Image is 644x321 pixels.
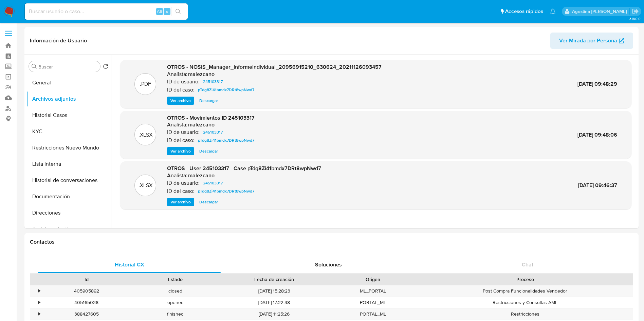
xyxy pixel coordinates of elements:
[167,114,255,122] span: OTROS - Movimientos ID 245103317
[167,137,195,144] p: ID del caso:
[200,78,225,86] a: 245103317
[329,297,418,308] div: PORTAL_ML
[198,136,254,144] span: pTdg8Zi41bmdx7DRt8wpNwd7
[26,205,111,221] button: Direcciones
[26,107,111,123] button: Historial Casos
[559,33,617,49] span: Ver Mirada por Persona
[572,8,629,15] p: agostina.faruolo@mercadolibre.com
[26,91,111,107] button: Archivos adjuntos
[26,123,111,140] button: KYC
[170,199,191,205] span: Ver archivo
[203,128,223,136] span: 245103317
[550,33,633,49] button: Ver Mirada por Persona
[522,261,533,268] span: Chat
[32,64,37,69] button: Buscar
[199,148,218,155] span: Descargar
[26,156,111,172] button: Lista Interna
[167,172,187,179] p: Analista:
[329,308,418,320] div: PORTAL_ML
[103,64,108,71] button: Volver al orden por defecto
[220,308,329,320] div: [DATE] 11:25:26
[170,97,191,104] span: Ver archivo
[550,8,556,14] a: Notificaciones
[196,198,221,206] button: Descargar
[38,288,40,294] div: •
[199,199,218,205] span: Descargar
[333,276,413,283] div: Origen
[167,86,195,93] p: ID del caso:
[577,80,617,88] span: [DATE] 09:48:29
[42,285,131,297] div: 405905892
[38,311,40,317] div: •
[170,148,191,155] span: Ver archivo
[329,285,418,297] div: ML_PORTAL
[220,297,329,308] div: [DATE] 17:22:48
[167,188,195,195] p: ID del caso:
[167,97,194,105] button: Ver archivo
[198,86,254,94] span: pTdg8Zi41bmdx7DRt8wpNwd7
[188,71,215,78] h6: malezcano
[418,285,633,297] div: Post Compra Funcionalidades Vendedor
[418,297,633,308] div: Restricciones y Consultas AML
[167,63,382,71] span: OTROS - NOSIS_Manager_InformeIndividual_20956915210_630624_20211126093457
[26,140,111,156] button: Restricciones Nuevo Mundo
[167,78,200,85] p: ID de usuario:
[196,147,221,155] button: Descargar
[422,276,628,283] div: Proceso
[167,180,200,186] p: ID de usuario:
[139,182,152,189] p: .XLSX
[47,276,126,283] div: Id
[200,128,225,136] a: 245103317
[167,198,194,206] button: Ver archivo
[30,239,633,245] h1: Contactos
[38,64,97,70] input: Buscar
[198,187,254,195] span: pTdg8Zi41bmdx7DRt8wpNwd7
[26,188,111,205] button: Documentación
[195,136,257,144] a: pTdg8Zi41bmdx7DRt8wpNwd7
[140,80,151,88] p: .PDF
[171,7,185,16] button: search-icon
[203,78,223,86] span: 245103317
[30,37,87,44] h1: Información de Usuario
[26,75,111,91] button: General
[203,179,223,187] span: 245103317
[167,129,200,136] p: ID de usuario:
[632,8,639,15] a: Salir
[157,8,162,15] span: Alt
[167,121,187,128] p: Analista:
[26,172,111,188] button: Historial de conversaciones
[167,147,194,155] button: Ver archivo
[199,97,218,104] span: Descargar
[505,8,543,15] span: Accesos rápidos
[578,181,617,189] span: [DATE] 09:46:37
[131,297,220,308] div: opened
[166,8,168,15] span: s
[196,97,221,105] button: Descargar
[195,187,257,195] a: pTdg8Zi41bmdx7DRt8wpNwd7
[220,285,329,297] div: [DATE] 15:28:23
[188,121,215,128] h6: malezcano
[42,297,131,308] div: 405165038
[315,261,342,268] span: Soluciones
[139,131,152,139] p: .XLSX
[131,308,220,320] div: finished
[225,276,324,283] div: Fecha de creación
[188,172,215,179] h6: malezcano
[167,71,187,78] p: Analista:
[38,299,40,306] div: •
[418,308,633,320] div: Restricciones
[200,179,225,187] a: 245103317
[136,276,215,283] div: Estado
[42,308,131,320] div: 388427605
[577,131,617,139] span: [DATE] 09:48:06
[115,261,144,268] span: Historial CX
[195,86,257,94] a: pTdg8Zi41bmdx7DRt8wpNwd7
[26,221,111,237] button: Anticipos de dinero
[131,285,220,297] div: closed
[25,7,188,16] input: Buscar usuario o caso...
[167,164,321,172] span: OTROS - User 245103317 - Case pTdg8Zi41bmdx7DRt8wpNwd7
